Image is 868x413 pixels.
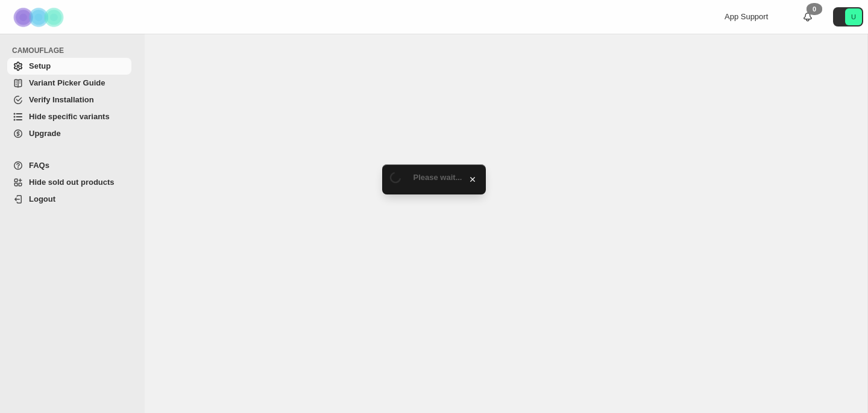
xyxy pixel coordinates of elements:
span: Upgrade [29,129,61,138]
span: FAQs [29,161,49,170]
a: FAQs [7,157,131,174]
span: Hide sold out products [29,178,115,187]
a: Logout [7,191,131,208]
a: Variant Picker Guide [7,75,131,92]
span: CAMOUFLAGE [12,46,136,55]
a: Upgrade [7,125,131,142]
span: Variant Picker Guide [29,78,105,87]
span: Setup [29,61,51,70]
span: Hide specific variants [29,112,110,121]
a: Verify Installation [7,92,131,108]
span: Logout [29,194,55,203]
a: Hide sold out products [7,174,131,191]
button: Avatar with initials U [833,7,863,26]
span: Please wait... [414,173,462,182]
text: U [851,13,856,20]
span: Verify Installation [29,95,94,104]
a: Hide specific variants [7,108,131,125]
span: App Support [725,12,768,21]
div: 0 [807,3,822,15]
a: 0 [802,11,814,23]
img: Camouflage [10,1,70,34]
a: Setup [7,58,131,75]
span: Avatar with initials U [845,8,862,25]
